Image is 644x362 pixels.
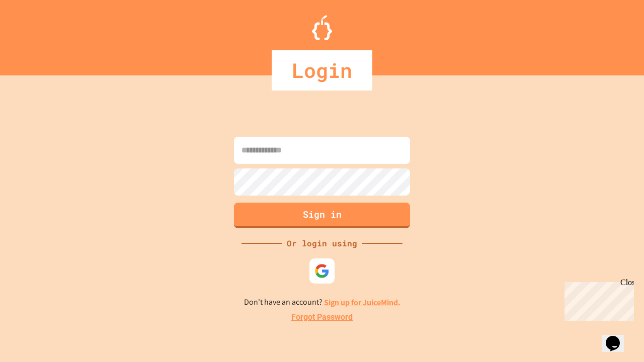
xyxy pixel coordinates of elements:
img: google-icon.svg [314,263,330,279]
button: Sign in [234,203,410,228]
img: Logo.svg [312,15,332,40]
p: Don't have an account? [244,296,400,309]
iframe: chat widget [560,278,634,321]
a: Sign up for JuiceMind. [324,297,400,308]
a: Forgot Password [291,311,353,323]
div: Chat with us now!Close [4,4,69,64]
iframe: chat widget [602,322,634,352]
div: Or login using [282,237,362,249]
div: Login [272,50,372,90]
